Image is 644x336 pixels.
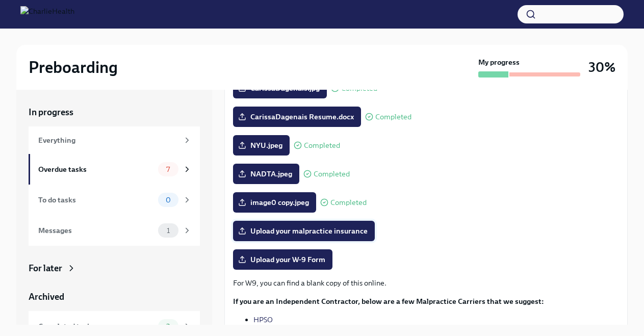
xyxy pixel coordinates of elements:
[240,254,325,265] span: Upload your W-9 Form
[160,166,176,173] span: 7
[233,164,299,184] label: NADTA.jpeg
[29,262,200,274] a: For later
[233,297,544,306] strong: If you are an Independent Contractor, below are a few Malpractice Carriers that we suggest:
[29,57,118,77] h2: Preboarding
[233,135,290,156] label: NYU.jpeg
[588,58,615,76] h3: 30%
[233,192,316,213] label: image0 copy.jpeg
[29,126,200,154] a: Everything
[330,199,367,206] span: Completed
[160,196,177,204] span: 0
[240,169,292,179] span: NADTA.jpeg
[233,107,361,127] label: CarissaDagenais Resume.docx
[253,315,273,324] a: HPSO
[240,226,368,236] span: Upload your malpractice insurance
[38,135,178,146] div: Everything
[240,197,309,208] span: image0 copy.jpeg
[29,106,200,118] a: In progress
[29,154,200,185] a: Overdue tasks7
[375,113,411,121] span: Completed
[38,164,154,175] div: Overdue tasks
[240,140,282,150] span: NYU.jpeg
[29,262,62,274] div: For later
[29,215,200,246] a: Messages1
[233,249,332,270] label: Upload your W-9 Form
[161,227,176,235] span: 1
[38,321,154,332] div: Completed tasks
[478,57,520,67] strong: My progress
[233,221,375,241] label: Upload your malpractice insurance
[233,278,619,288] p: For W9, you can find a blank copy of this online.
[304,142,340,149] span: Completed
[20,6,74,22] img: CharlieHealth
[38,194,154,205] div: To do tasks
[341,85,377,92] span: Completed
[38,225,154,236] div: Messages
[29,291,200,303] a: Archived
[160,323,176,330] span: 2
[314,170,350,178] span: Completed
[240,112,354,122] span: CarissaDagenais Resume.docx
[29,185,200,215] a: To do tasks0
